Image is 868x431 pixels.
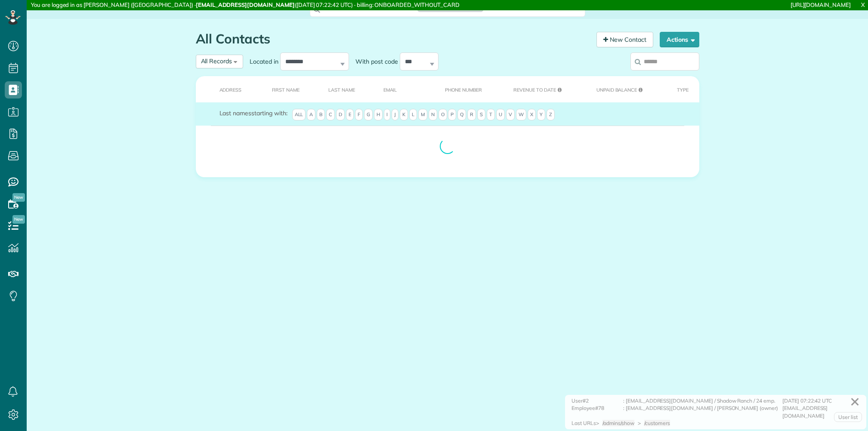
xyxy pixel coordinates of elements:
span: D [336,109,345,121]
span: I [384,109,390,121]
span: Last names [219,109,252,117]
label: starting with: [219,109,287,117]
span: M [418,109,427,121]
span: All Records [201,57,232,65]
span: A [307,109,315,121]
label: With post code [349,57,400,66]
span: N [429,109,437,121]
a: New Contact [596,32,653,47]
span: New [12,193,25,202]
span: L [409,109,417,121]
span: G [364,109,373,121]
span: H [374,109,383,121]
span: T [487,109,495,121]
span: U [496,109,505,121]
span: /admins/show [602,420,635,426]
span: V [506,109,515,121]
div: : [EMAIL_ADDRESS][DOMAIN_NAME] / [PERSON_NAME] (owner) [623,404,782,419]
span: X [528,109,536,121]
div: [EMAIL_ADDRESS][DOMAIN_NAME] [782,404,860,419]
span: C [326,109,335,121]
th: Email [370,76,432,102]
span: B [317,109,325,121]
th: Last Name [315,76,370,102]
h1: All Contacts [196,32,590,46]
label: Located in [243,57,280,66]
div: User#2 [571,397,623,405]
strong: [EMAIL_ADDRESS][DOMAIN_NAME] [196,1,295,8]
span: F [355,109,363,121]
th: First Name [259,76,315,102]
span: Z [547,109,555,121]
a: User list [834,412,862,422]
div: Employee#78 [571,404,623,419]
div: Last URLs [571,419,596,427]
span: K [400,109,408,121]
span: R [467,109,476,121]
span: O [439,109,447,121]
span: Q [457,109,466,121]
div: [DATE] 07:22:42 UTC [782,397,860,405]
span: E [346,109,354,121]
a: [URL][DOMAIN_NAME] [791,1,851,8]
div: : [EMAIL_ADDRESS][DOMAIN_NAME] / Shadow Ranch / 24 emp. [623,397,782,405]
th: Phone number [432,76,500,102]
span: New [12,215,25,224]
th: Address [196,76,259,102]
button: Actions [660,32,699,47]
div: > > [596,419,673,427]
th: Unpaid Balance [583,76,664,102]
th: Type [664,76,699,102]
span: J [392,109,398,121]
span: /customers [644,420,670,426]
span: All [292,109,306,121]
span: S [477,109,485,121]
span: P [448,109,456,121]
span: W [516,109,526,121]
span: Y [537,109,545,121]
a: ✕ [846,391,864,412]
th: Revenue to Date [500,76,583,102]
